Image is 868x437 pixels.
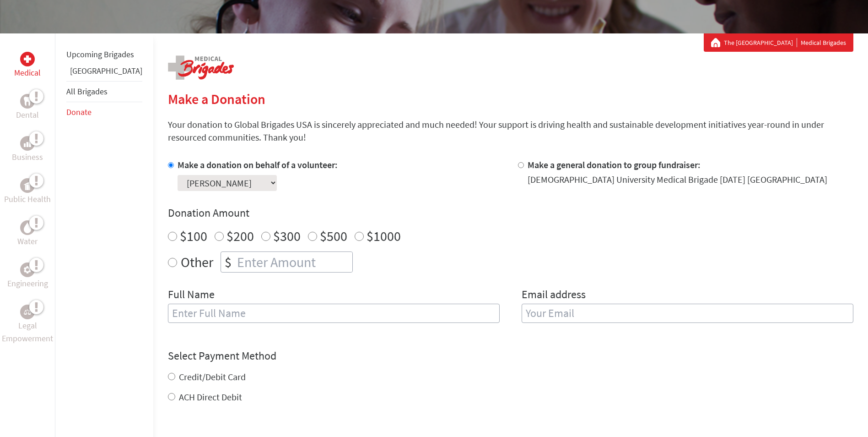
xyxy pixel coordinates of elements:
[2,305,53,345] a: Legal EmpowermentLegal Empowerment
[168,349,853,363] h4: Select Payment Method
[168,55,234,80] img: logo-medical.png
[14,66,41,79] p: Medical
[20,305,35,319] div: Legal Empowerment
[711,38,846,47] div: Medical Brigades
[66,102,142,122] li: Donate
[4,178,51,206] a: Public HealthPublic Health
[16,94,39,121] a: DentalDental
[181,251,213,273] label: Other
[178,159,338,170] label: Make a donation on behalf of a volunteer:
[226,227,254,245] label: $200
[273,227,301,245] label: $300
[24,222,31,233] img: Water
[14,52,41,79] a: MedicalMedical
[168,287,215,304] label: Full Name
[367,227,401,245] label: $1000
[168,91,853,107] h2: Make a Donation
[12,136,43,164] a: BusinessBusiness
[24,140,31,147] img: Business
[20,178,35,193] div: Public Health
[20,94,35,109] div: Dental
[17,220,38,248] a: WaterWater
[66,44,142,65] li: Upcoming Brigades
[168,118,853,144] p: Your donation to Global Brigades USA is sincerely appreciated and much needed! Your support is dr...
[24,55,31,63] img: Medical
[66,107,92,117] a: Donate
[168,304,500,323] input: Enter Full Name
[2,319,53,345] p: Legal Empowerment
[66,86,108,97] a: All Brigades
[20,262,35,277] div: Engineering
[70,66,142,76] a: [GEOGRAPHIC_DATA]
[179,391,242,403] label: ACH Direct Debit
[528,159,701,170] label: Make a general donation to group fundraiser:
[16,109,39,121] p: Dental
[528,173,827,186] div: [DEMOGRAPHIC_DATA] University Medical Brigade [DATE] [GEOGRAPHIC_DATA]
[179,371,246,382] label: Credit/Debit Card
[24,181,31,190] img: Public Health
[522,287,586,304] label: Email address
[168,206,853,220] h4: Donation Amount
[4,193,51,206] p: Public Health
[24,309,31,315] img: Legal Empowerment
[180,227,207,245] label: $100
[7,262,48,290] a: EngineeringEngineering
[24,97,31,105] img: Dental
[66,81,142,102] li: All Brigades
[221,252,235,272] div: $
[20,52,35,66] div: Medical
[24,266,31,273] img: Engineering
[20,136,35,151] div: Business
[12,151,43,164] p: Business
[20,220,35,235] div: Water
[320,227,347,245] label: $500
[66,65,142,81] li: Panama
[7,277,48,290] p: Engineering
[724,38,797,47] a: The [GEOGRAPHIC_DATA]
[17,235,38,248] p: Water
[66,49,134,60] a: Upcoming Brigades
[235,252,352,272] input: Enter Amount
[522,304,853,323] input: Your Email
